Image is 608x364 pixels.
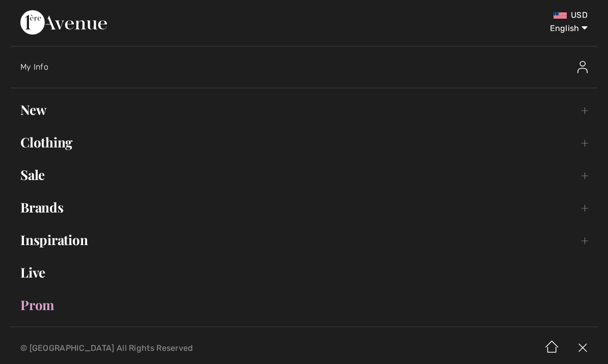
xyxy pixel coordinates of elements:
[537,332,567,364] img: Home
[10,164,598,186] a: Sale
[20,51,598,83] a: My InfoMy Info
[10,261,598,284] a: Live
[577,61,588,73] img: My Info
[20,62,48,72] span: My Info
[10,196,598,219] a: Brands
[10,131,598,154] a: Clothing
[10,229,598,251] a: Inspiration
[357,10,588,20] div: USD
[20,345,357,352] p: © [GEOGRAPHIC_DATA] All Rights Reserved
[20,10,107,35] img: 1ère Avenue
[567,332,598,364] img: X
[10,294,598,316] a: Prom
[10,99,598,121] a: New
